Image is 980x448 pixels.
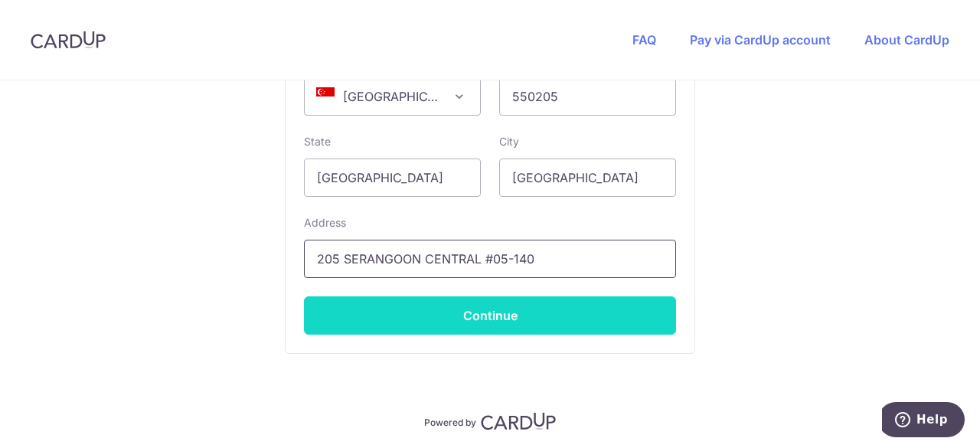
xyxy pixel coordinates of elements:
a: Pay via CardUp account [690,32,831,47]
img: CardUp [481,412,556,430]
label: Address [304,215,346,231]
span: Singapore [304,77,481,116]
span: Singapore [305,78,480,115]
input: Example 123456 [499,77,676,116]
label: City [499,134,519,149]
label: State [304,134,331,149]
a: FAQ [632,32,656,47]
iframe: Opens a widget where you can find more information [882,402,965,440]
img: CardUp [31,31,106,49]
a: About CardUp [864,32,949,47]
button: Continue [304,296,676,335]
p: Powered by [424,414,476,429]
